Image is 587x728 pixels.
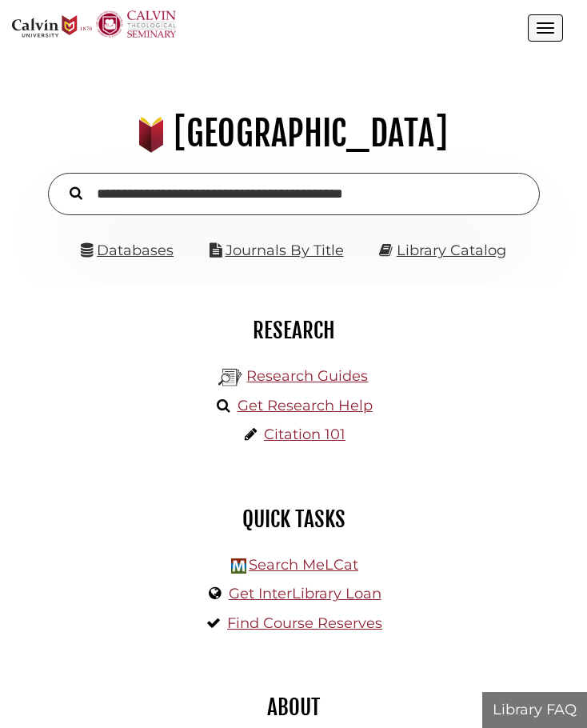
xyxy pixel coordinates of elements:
[24,506,563,533] h2: Quick Tasks
[231,558,246,574] img: Hekman Library Logo
[62,182,90,202] button: Search
[246,367,368,385] a: Research Guides
[528,14,563,42] button: Open the menu
[229,585,381,602] a: Get InterLibrary Loan
[218,366,242,390] img: Hekman Library Logo
[249,556,358,574] a: Search MeLCat
[238,397,373,414] a: Get Research Help
[24,694,563,721] h2: About
[24,317,563,344] h2: Research
[21,112,566,155] h1: [GEOGRAPHIC_DATA]
[81,242,174,259] a: Databases
[70,186,82,201] i: Search
[397,242,506,259] a: Library Catalog
[96,10,176,38] img: Calvin Theological Seminary
[227,614,382,632] a: Find Course Reserves
[226,242,344,259] a: Journals By Title
[264,426,345,443] a: Citation 101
